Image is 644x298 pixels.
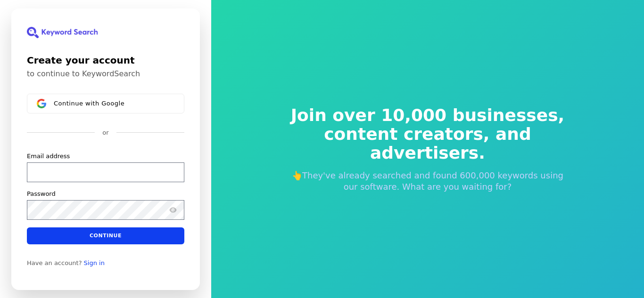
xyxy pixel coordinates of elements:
[84,259,105,266] a: Sign in
[284,170,571,193] p: 👆They've already searched and found 600,000 keywords using our software. What are you waiting for?
[27,53,184,67] h1: Create your account
[102,129,108,137] p: or
[54,99,124,107] span: Continue with Google
[27,94,184,113] button: Sign in with GoogleContinue with Google
[27,227,184,244] button: Continue
[37,99,46,108] img: Sign in with Google
[27,69,184,79] p: to continue to KeywordSearch
[284,106,571,125] span: Join over 10,000 businesses,
[27,259,82,266] span: Have an account?
[27,189,56,198] label: Password
[27,27,98,38] img: KeywordSearch
[167,204,179,215] button: Show password
[27,152,70,160] label: Email address
[284,125,571,162] span: content creators, and advertisers.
